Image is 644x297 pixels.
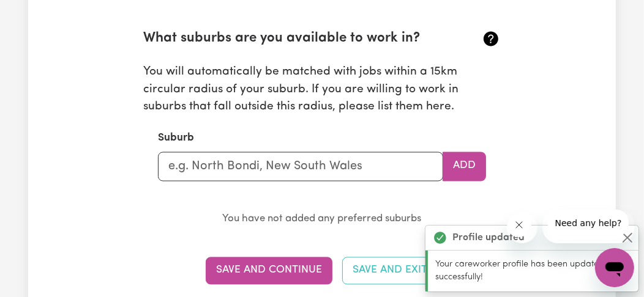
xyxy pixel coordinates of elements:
[507,213,537,243] iframe: Close message
[222,214,421,224] small: You have not added any preferred suburbs
[342,257,438,284] button: Save and Exit
[542,210,634,243] iframe: Message from company
[443,152,486,182] button: Add to preferred suburbs
[143,64,501,116] p: You will automatically be matched with jobs within a 15km circular radius of your suburb. If you ...
[158,152,443,182] input: e.g. North Bondi, New South Wales
[452,230,525,245] strong: Profile updated
[206,257,332,284] button: Save and Continue
[435,258,631,284] p: Your careworker profile has been updated successfully!
[595,248,634,287] iframe: Button to launch messaging window
[158,131,194,147] label: Suburb
[143,31,441,47] h2: What suburbs are you available to work in?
